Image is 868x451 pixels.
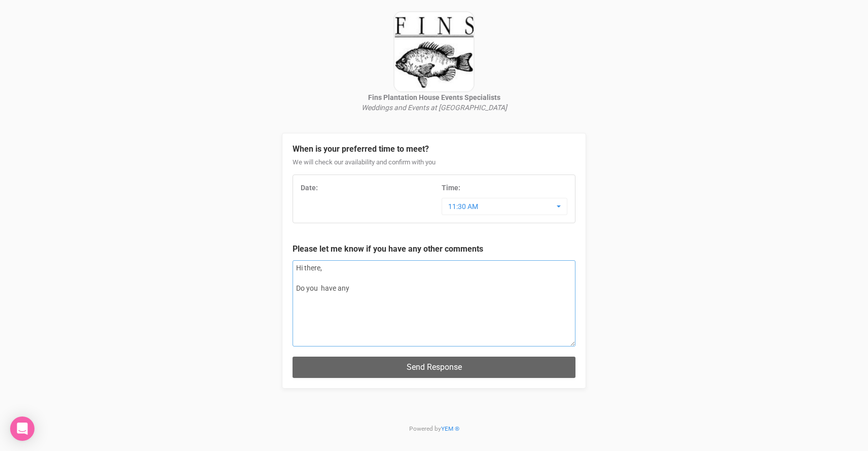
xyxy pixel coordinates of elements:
[301,184,318,192] strong: Date:
[293,158,575,175] div: We will check our availability and confirm with you
[293,144,575,155] legend: When is your preferred time to meet?
[393,11,475,92] img: data
[293,357,575,377] button: Send Response
[448,201,554,212] span: 11:30 AM
[282,399,586,450] p: Powered by
[293,244,575,255] legend: Please let me know if you have any other comments
[442,198,567,215] button: 11:30 AM
[10,417,34,441] div: Open Intercom Messenger
[361,103,507,112] i: Weddings and Events at [GEOGRAPHIC_DATA]
[442,184,460,192] strong: Time:
[441,425,459,432] a: YEM ®
[368,93,500,101] strong: Fins Plantation House Events Specialists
